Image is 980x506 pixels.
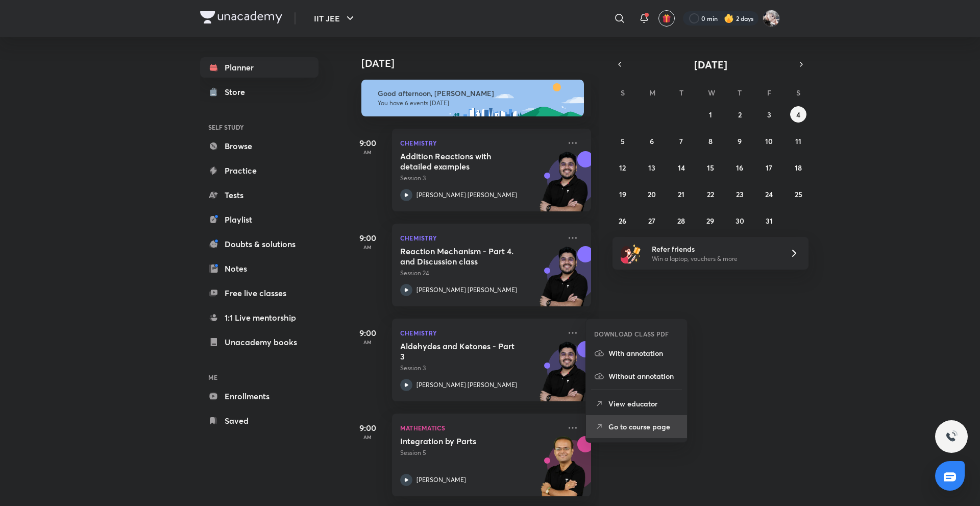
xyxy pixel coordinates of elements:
a: Practice [200,160,318,181]
abbr: October 28, 2025 [677,216,685,226]
button: October 22, 2025 [702,186,719,202]
p: [PERSON_NAME] [PERSON_NAME] [416,190,517,200]
button: October 7, 2025 [673,133,690,149]
button: October 5, 2025 [615,133,631,149]
p: Session 3 [400,364,560,373]
p: AM [347,339,388,345]
button: October 21, 2025 [673,186,690,202]
abbr: October 14, 2025 [678,163,685,173]
img: unacademy [535,151,591,222]
button: October 16, 2025 [731,159,748,176]
abbr: Saturday [796,88,800,98]
a: Notes [200,258,318,279]
p: [PERSON_NAME] [416,475,466,485]
p: Chemistry [400,327,560,339]
button: October 19, 2025 [615,186,631,202]
p: Go to course page [608,421,679,432]
h6: DOWNLOAD CLASS PDF [594,329,669,339]
span: [DATE] [694,58,727,71]
abbr: October 2, 2025 [738,110,742,119]
p: Chemistry [400,137,560,149]
h6: Good afternoon, [PERSON_NAME] [378,89,575,98]
abbr: Friday [767,88,771,98]
abbr: October 26, 2025 [619,216,626,226]
abbr: October 9, 2025 [738,136,742,146]
abbr: October 3, 2025 [767,110,771,119]
button: October 18, 2025 [790,159,806,176]
abbr: October 22, 2025 [707,189,714,199]
button: October 3, 2025 [761,106,777,123]
abbr: October 20, 2025 [648,189,656,199]
h6: ME [200,369,318,386]
h6: SELF STUDY [200,118,318,136]
abbr: October 29, 2025 [706,216,714,226]
h5: 9:00 [347,137,388,149]
a: Tests [200,185,318,205]
a: Enrollments [200,386,318,406]
abbr: Thursday [738,88,742,98]
h5: Integration by Parts [400,436,527,446]
button: October 17, 2025 [761,159,777,176]
button: October 25, 2025 [790,186,806,202]
p: Session 5 [400,448,560,457]
button: October 11, 2025 [790,133,806,149]
p: [PERSON_NAME] [PERSON_NAME] [416,285,517,295]
p: With annotation [608,348,679,358]
abbr: October 6, 2025 [650,136,654,146]
abbr: October 18, 2025 [795,163,802,173]
button: October 26, 2025 [615,212,631,229]
abbr: October 31, 2025 [766,216,773,226]
img: Company Logo [200,11,282,23]
abbr: Tuesday [679,88,683,98]
button: October 24, 2025 [761,186,777,202]
h4: [DATE] [361,57,601,69]
a: Store [200,82,318,102]
h6: Refer friends [652,244,777,254]
button: October 10, 2025 [761,133,777,149]
abbr: October 11, 2025 [795,136,801,146]
button: October 31, 2025 [761,212,777,229]
abbr: October 24, 2025 [765,189,773,199]
button: October 27, 2025 [644,212,660,229]
p: Chemistry [400,232,560,244]
abbr: October 12, 2025 [619,163,626,173]
abbr: October 5, 2025 [621,136,625,146]
a: Planner [200,57,318,78]
h5: 9:00 [347,422,388,434]
button: October 20, 2025 [644,186,660,202]
p: Win a laptop, vouchers & more [652,254,777,263]
img: referral [621,243,641,263]
img: unacademy [535,341,591,412]
button: October 4, 2025 [790,106,806,123]
abbr: October 23, 2025 [736,189,744,199]
abbr: Sunday [621,88,625,98]
button: October 15, 2025 [702,159,719,176]
button: avatar [658,10,675,27]
h5: 9:00 [347,232,388,244]
button: October 29, 2025 [702,212,719,229]
abbr: October 15, 2025 [707,163,714,173]
button: October 14, 2025 [673,159,690,176]
p: You have 6 events [DATE] [378,99,575,107]
abbr: October 17, 2025 [766,163,772,173]
a: Free live classes [200,283,318,303]
button: October 8, 2025 [702,133,719,149]
abbr: October 25, 2025 [795,189,802,199]
button: October 6, 2025 [644,133,660,149]
a: Doubts & solutions [200,234,318,254]
p: [PERSON_NAME] [PERSON_NAME] [416,380,517,390]
img: unacademy [535,246,591,317]
a: Browse [200,136,318,156]
h5: Aldehydes and Ketones - Part 3 [400,341,527,362]
p: Mathematics [400,422,560,434]
button: October 12, 2025 [615,159,631,176]
h5: 9:00 [347,327,388,339]
p: Session 24 [400,269,560,278]
a: Saved [200,411,318,431]
p: AM [347,149,388,155]
img: avatar [662,14,671,23]
img: afternoon [361,80,584,116]
a: Unacademy books [200,332,318,352]
button: October 30, 2025 [731,212,748,229]
p: Without annotation [608,371,679,381]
